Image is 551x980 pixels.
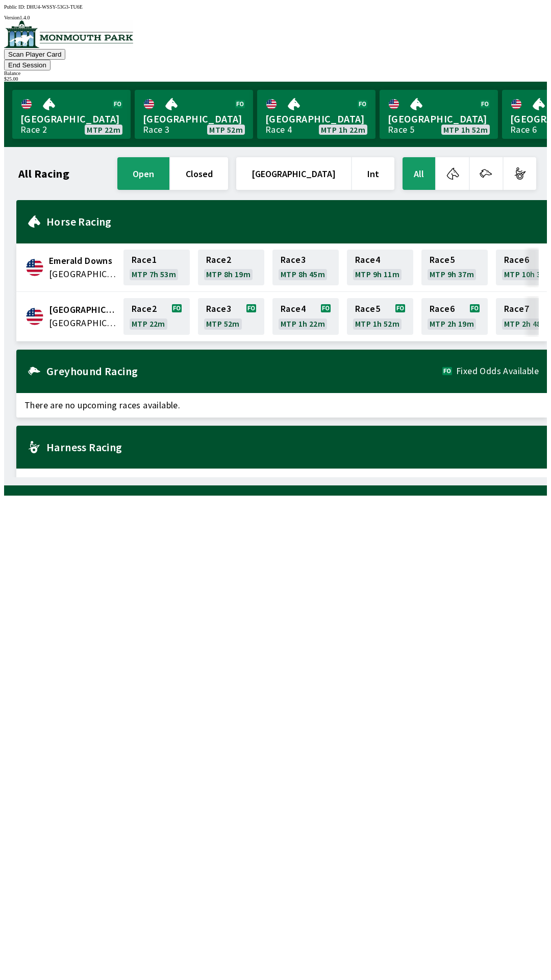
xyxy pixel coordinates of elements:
[132,320,165,328] span: MTP 22m
[4,76,547,82] div: $ 25.00
[143,112,245,126] span: [GEOGRAPHIC_DATA]
[456,367,539,375] span: Fixed Odds Available
[20,112,122,126] span: [GEOGRAPHIC_DATA]
[355,270,399,278] span: MTP 9h 11m
[16,469,547,493] span: There are no upcoming races available.
[117,157,169,190] button: open
[46,367,442,375] h2: Greyhound Racing
[12,90,131,139] a: [GEOGRAPHIC_DATA]Race 2MTP 22m
[198,298,264,335] a: Race3MTP 52m
[49,316,117,330] span: United States
[504,256,529,264] span: Race 6
[347,298,413,335] a: Race5MTP 1h 52m
[206,270,251,278] span: MTP 8h 19m
[132,256,157,264] span: Race 1
[352,157,394,190] button: Int
[504,270,548,278] span: MTP 10h 3m
[4,20,133,48] img: venue logo
[49,267,117,281] span: United States
[265,112,367,126] span: [GEOGRAPHIC_DATA]
[170,157,228,190] button: closed
[504,320,548,328] span: MTP 2h 48m
[421,298,488,335] a: Race6MTP 2h 19m
[281,270,325,278] span: MTP 8h 45m
[510,126,537,134] div: Race 6
[355,256,380,264] span: Race 4
[347,250,413,285] a: Race4MTP 9h 11m
[206,320,240,328] span: MTP 52m
[87,126,120,134] span: MTP 22m
[430,320,474,328] span: MTP 2h 19m
[18,169,69,178] h1: All Racing
[321,126,365,134] span: MTP 1h 22m
[4,15,547,20] div: Version 1.4.0
[355,305,380,313] span: Race 5
[4,60,51,70] button: End Session
[281,320,325,328] span: MTP 1h 22m
[49,254,117,267] span: Emerald Downs
[281,305,306,313] span: Race 4
[272,250,339,285] a: Race3MTP 8h 45m
[135,90,253,139] a: [GEOGRAPHIC_DATA]Race 3MTP 52m
[421,250,488,285] a: Race5MTP 9h 37m
[504,305,529,313] span: Race 7
[388,112,490,126] span: [GEOGRAPHIC_DATA]
[281,256,306,264] span: Race 3
[257,90,375,139] a: [GEOGRAPHIC_DATA]Race 4MTP 1h 22m
[206,305,231,313] span: Race 3
[388,126,414,134] div: Race 5
[430,256,455,264] span: Race 5
[132,305,157,313] span: Race 2
[123,298,190,335] a: Race2MTP 22m
[46,443,539,451] h2: Harness Racing
[4,4,547,10] div: Public ID:
[265,126,292,134] div: Race 4
[430,270,474,278] span: MTP 9h 37m
[380,90,498,139] a: [GEOGRAPHIC_DATA]Race 5MTP 1h 52m
[209,126,243,134] span: MTP 52m
[403,157,435,190] button: All
[20,126,47,134] div: Race 2
[27,4,83,10] span: DHU4-WSSY-53G3-TU6E
[355,320,399,328] span: MTP 1h 52m
[198,250,264,285] a: Race2MTP 8h 19m
[272,298,339,335] a: Race4MTP 1h 22m
[4,49,65,60] button: Scan Player Card
[132,270,176,278] span: MTP 7h 53m
[123,250,190,285] a: Race1MTP 7h 53m
[143,126,169,134] div: Race 3
[206,256,231,264] span: Race 2
[4,70,547,76] div: Balance
[46,217,539,226] h2: Horse Racing
[443,126,488,134] span: MTP 1h 52m
[49,303,117,316] span: Monmouth Park
[16,393,547,418] span: There are no upcoming races available.
[430,305,455,313] span: Race 6
[236,157,351,190] button: [GEOGRAPHIC_DATA]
